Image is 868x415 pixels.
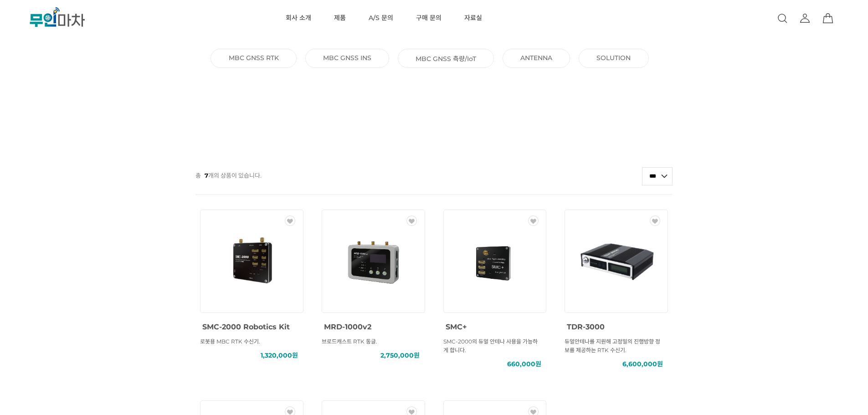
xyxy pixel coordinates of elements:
[195,167,262,184] p: 총 개의 상품이 있습니다.
[380,351,420,360] span: 2,750,000원
[446,323,467,331] span: SMC+
[596,54,631,62] a: SOLUTION
[446,321,467,332] a: SMC+
[324,323,371,331] span: MRD-1000v2
[202,323,290,331] span: SMC-2000 Robotics Kit
[454,220,536,302] img: SMC+
[567,323,605,331] span: TDR-3000
[200,338,260,345] span: 로봇용 MBC RTK 수신기.
[622,360,663,369] span: 6,600,000원
[202,321,290,332] a: SMC-2000 Robotics Kit
[416,54,476,63] a: MBC GNSS 측량/IoT
[332,220,414,302] img: MRD-1000v2
[322,338,377,345] span: 브로드캐스트 RTK 동글.
[507,360,541,369] span: 660,000원
[205,172,208,179] strong: 7
[229,54,279,62] a: MBC GNSS RTK
[261,351,298,360] span: 1,320,000원
[520,54,552,62] a: ANTENNA
[211,220,293,302] img: SMC-2000 Robotics Kit
[323,54,371,62] a: MBC GNSS INS
[443,338,538,354] span: SMC-2000의 듀얼 안테나 사용을 가능하게 합니다.
[565,338,660,354] span: 듀얼안테나를 지원해 고정밀의 진행방향 정보를 제공하는 RTK 수신기.
[324,321,371,332] a: MRD-1000v2
[567,321,605,332] a: TDR-3000
[575,220,657,302] img: TDR-3000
